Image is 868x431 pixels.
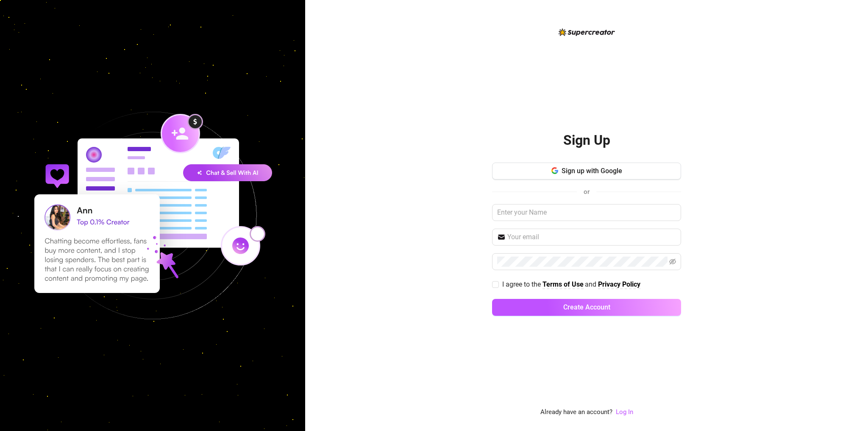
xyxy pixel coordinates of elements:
a: Terms of Use [542,280,584,289]
strong: Terms of Use [542,280,584,288]
img: logo-BBDzfeDw.svg [559,28,615,36]
span: or [584,188,590,196]
a: Privacy Policy [598,280,640,289]
input: Your email [507,232,676,242]
span: eye-invisible [669,258,676,265]
span: I agree to the [502,280,542,288]
span: Create Account [563,303,610,311]
span: Sign up with Google [562,167,622,175]
strong: Privacy Policy [598,280,640,288]
input: Enter your Name [492,204,681,221]
a: Log In [616,408,633,416]
h2: Sign Up [563,132,610,149]
button: Sign up with Google [492,163,681,180]
img: signup-background-D0MIrEPF.svg [6,69,299,362]
span: and [585,280,598,288]
span: Already have an account? [540,407,612,417]
a: Log In [616,407,633,417]
button: Create Account [492,299,681,316]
